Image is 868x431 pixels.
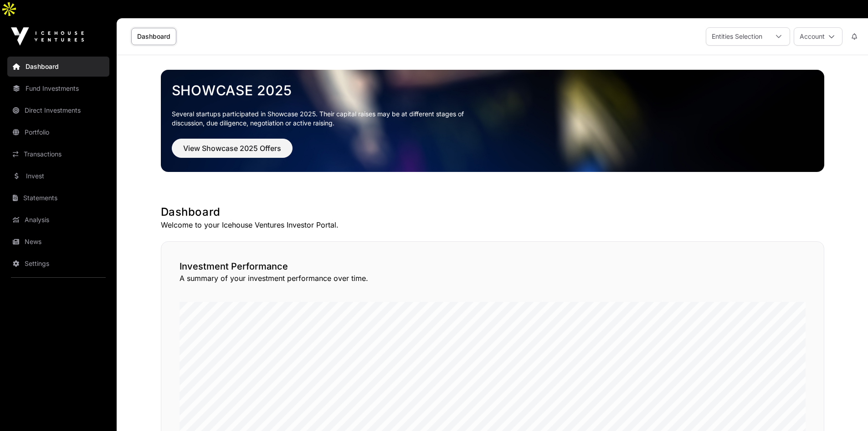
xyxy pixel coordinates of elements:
p: Welcome to your Icehouse Ventures Investor Portal. [161,219,824,230]
a: Dashboard [7,57,109,77]
a: Analysis [7,210,109,230]
a: View Showcase 2025 Offers [172,148,293,157]
a: Direct Investments [7,100,109,120]
a: Showcase 2025 [172,82,813,99]
span: View Showcase 2025 Offers [183,143,281,154]
a: Invest [7,166,109,186]
a: Settings [7,254,109,274]
p: A summary of your investment performance over time. [180,273,806,284]
a: News [7,232,109,252]
h2: Investment Performance [180,260,806,273]
a: Dashboard [131,28,176,45]
button: View Showcase 2025 Offers [172,139,293,158]
iframe: Chat Widget [822,387,868,431]
a: Fund Investments [7,78,109,99]
a: Portfolio [7,122,109,142]
button: Account [794,27,842,46]
img: Showcase 2025 [161,70,824,172]
a: Transactions [7,144,109,164]
div: Entities Selection [706,28,768,45]
a: Statements [7,188,109,208]
img: Icehouse Ventures Logo [11,27,84,46]
h1: Dashboard [161,205,824,219]
p: Several startups participated in Showcase 2025. Their capital raises may be at different stages o... [172,109,478,128]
